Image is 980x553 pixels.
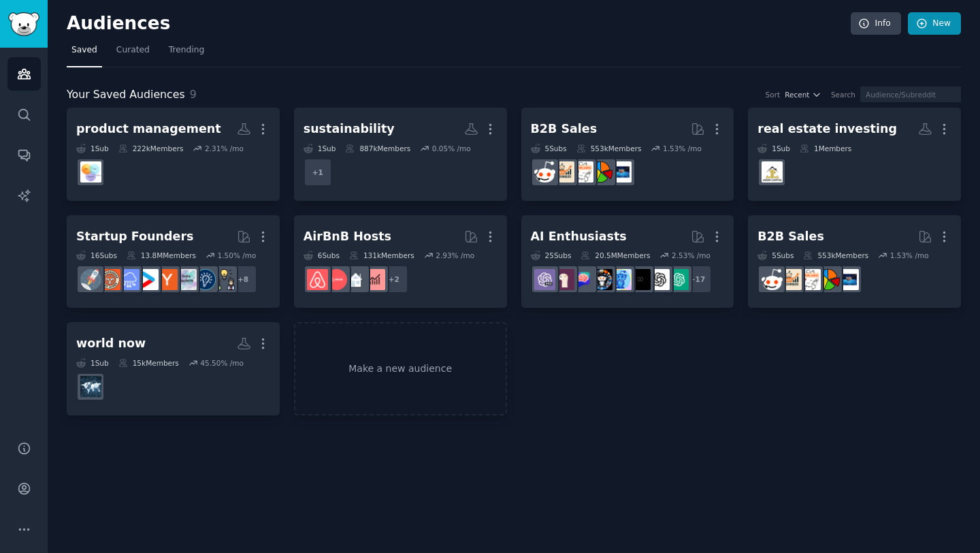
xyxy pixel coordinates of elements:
[521,108,734,201] a: B2B Sales5Subs553kMembers1.53% /moB_2_B_Selling_TipsB2BSalesb2b_salessalestechniquessales
[436,251,474,260] div: 2.93 % /mo
[217,251,256,260] div: 1.50 % /mo
[553,161,574,183] img: salestechniques
[76,144,109,153] div: 1 Sub
[785,90,821,99] button: Recent
[190,88,197,101] span: 9
[214,269,235,290] img: growmybusiness
[326,269,347,290] img: AirBnBHosts
[803,251,868,260] div: 553k Members
[80,269,101,290] img: startups
[757,121,897,138] div: real estate investing
[80,161,101,183] img: ProductManagement
[531,251,572,260] div: 25 Sub s
[118,269,140,290] img: SaaS
[860,86,961,102] input: Audience/Subreddit
[304,251,340,260] div: 6 Sub s
[349,251,414,260] div: 131k Members
[572,161,593,183] img: b2b_sales
[531,121,598,138] div: B2B Sales
[610,161,632,183] img: B_2_B_Selling_Tips
[800,144,851,153] div: 1 Members
[294,322,507,415] a: Make a new audience
[531,228,627,245] div: AI Enthusiasts
[294,215,507,309] a: AirBnB Hosts6Subs131kMembers2.93% /mo+2AirBnBInvestingrentalpropertiesAirBnBHostsairbnb_hosts
[432,144,471,153] div: 0.05 % /mo
[67,322,280,415] a: world now1Sub15kMembers45.50% /moWorld_Now
[785,90,809,99] span: Recent
[572,269,593,290] img: ChatGPTPromptGenius
[137,269,159,290] img: startup
[80,376,101,397] img: World_Now
[67,13,851,35] h2: Audiences
[762,269,783,290] img: sales
[164,39,209,67] a: Trending
[610,269,632,290] img: artificial
[304,158,332,187] div: + 1
[757,251,794,260] div: 5 Sub s
[757,144,790,153] div: 1 Sub
[766,90,781,99] div: Sort
[176,269,197,290] img: indiehackers
[781,269,802,290] img: salestechniques
[118,144,184,153] div: 222k Members
[99,269,120,290] img: EntrepreneurRideAlong
[800,269,821,290] img: b2b_sales
[630,269,651,290] img: ArtificialInteligence
[819,269,840,290] img: B2BSales
[118,358,179,368] div: 15k Members
[380,265,408,294] div: + 2
[581,251,650,260] div: 20.5M Members
[663,144,702,153] div: 1.53 % /mo
[112,39,154,67] a: Curated
[67,86,185,104] span: Your Saved Audiences
[205,144,244,153] div: 2.31 % /mo
[76,335,146,352] div: world now
[576,144,642,153] div: 553k Members
[304,121,395,138] div: sustainability
[672,251,710,260] div: 2.53 % /mo
[345,144,410,153] div: 887k Members
[748,108,961,201] a: real estate investing1Sub1MembersFixAndFlipLenders
[851,12,901,35] a: Info
[76,228,193,245] div: Startup Founders
[169,44,204,57] span: Trending
[304,228,391,245] div: AirBnB Hosts
[76,358,109,368] div: 1 Sub
[591,161,612,183] img: B2BSales
[683,265,712,294] div: + 17
[534,269,555,290] img: ChatGPTPro
[157,269,178,290] img: ycombinator
[307,269,328,290] img: airbnb_hosts
[345,269,366,290] img: rentalproperties
[229,265,257,294] div: + 8
[67,215,280,309] a: Startup Founders16Subs13.8MMembers1.50% /mo+8growmybusinessEntrepreneurshipindiehackersycombinato...
[67,39,102,67] a: Saved
[668,269,689,290] img: ChatGPT
[8,12,39,36] img: GummySearch logo
[67,108,280,201] a: product management1Sub222kMembers2.31% /moProductManagement
[200,358,244,368] div: 45.50 % /mo
[364,269,385,290] img: AirBnBInvesting
[71,44,97,57] span: Saved
[553,269,574,290] img: LocalLLaMA
[76,251,117,260] div: 16 Sub s
[304,144,336,153] div: 1 Sub
[831,90,855,99] div: Search
[534,161,555,183] img: sales
[116,44,150,57] span: Curated
[76,121,221,138] div: product management
[649,269,670,290] img: OpenAI
[531,144,567,153] div: 5 Sub s
[195,269,216,290] img: Entrepreneurship
[127,251,196,260] div: 13.8M Members
[908,12,961,35] a: New
[762,161,783,183] img: FixAndFlipLenders
[757,228,824,245] div: B2B Sales
[591,269,612,290] img: aiArt
[521,215,734,309] a: AI Enthusiasts25Subs20.5MMembers2.53% /mo+17ChatGPTOpenAIArtificialInteligenceartificialaiArtChat...
[748,215,961,309] a: B2B Sales5Subs553kMembers1.53% /moB_2_B_Selling_TipsB2BSalesb2b_salessalestechniquessales
[838,269,859,290] img: B_2_B_Selling_Tips
[294,108,507,201] a: sustainability1Sub887kMembers0.05% /mo+1
[890,251,929,260] div: 1.53 % /mo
